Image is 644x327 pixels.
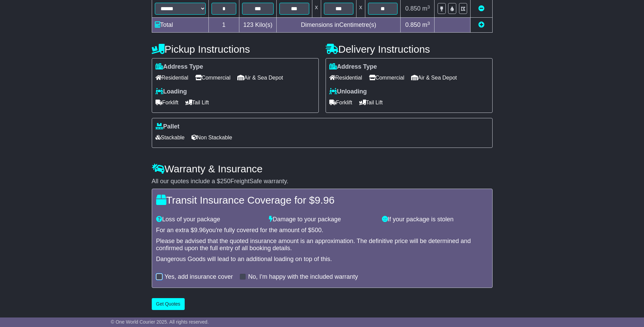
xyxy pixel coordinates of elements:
sup: 3 [427,21,430,26]
span: Forklift [155,97,179,108]
label: Yes, add insurance cover [165,273,233,281]
span: 250 [220,178,231,185]
td: 1 [208,18,239,33]
td: Kilo(s) [239,18,277,33]
span: Tail Lift [359,97,383,108]
span: Residential [155,72,188,83]
h4: Transit Insurance Coverage for $ [156,194,488,206]
label: No, I'm happy with the included warranty [248,273,358,281]
span: 9.96 [194,227,206,234]
div: For an extra $ you're fully covered for the amount of $ . [156,227,488,234]
span: Tail Lift [185,97,209,108]
h4: Delivery Instructions [326,44,493,55]
span: Air & Sea Depot [411,72,457,83]
span: Forklift [329,97,352,108]
h4: Warranty & Insurance [152,163,493,174]
span: 0.850 [405,21,421,28]
div: Loss of your package [153,216,266,223]
h4: Pickup Instructions [152,44,319,55]
div: Damage to your package [265,216,379,223]
span: Residential [329,72,362,83]
span: 500 [311,227,321,234]
div: Please be advised that the quoted insurance amount is an approximation. The definitive price will... [156,238,488,252]
td: Total [152,18,208,33]
label: Pallet [155,123,180,131]
span: m [422,5,430,12]
span: Air & Sea Depot [237,72,283,83]
td: Dimensions in Centimetre(s) [277,18,401,33]
span: m [422,21,430,28]
span: 9.96 [315,194,334,206]
span: Commercial [369,72,404,83]
a: Add new item [478,21,484,28]
span: © One World Courier 2025. All rights reserved. [111,319,209,325]
label: Address Type [329,63,377,71]
a: Remove this item [478,5,484,12]
button: Get Quotes [152,298,185,310]
label: Loading [155,88,187,96]
span: Non Stackable [191,132,232,143]
div: Dangerous Goods will lead to an additional loading on top of this. [156,256,488,263]
label: Unloading [329,88,367,96]
div: If your package is stolen [379,216,492,223]
label: Address Type [155,63,203,71]
div: All our quotes include a $ FreightSafe warranty. [152,178,493,185]
span: 0.850 [405,5,421,12]
span: 123 [243,21,254,28]
span: Stackable [155,132,185,143]
sup: 3 [427,4,430,10]
span: Commercial [195,72,231,83]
